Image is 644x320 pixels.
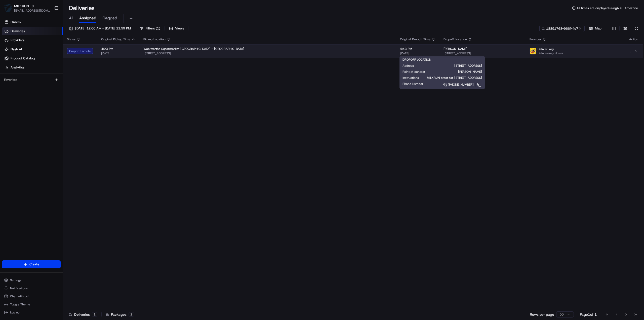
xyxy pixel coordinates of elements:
[143,37,166,41] span: Pickup Location
[539,25,585,32] input: Type to search
[444,37,467,41] span: Dropoff Location
[400,47,435,51] span: 4:43 PM
[577,6,638,10] span: All times are displayed using AEST timezone
[4,4,12,12] img: MILKRUN
[10,302,30,306] span: Toggle Theme
[2,293,61,300] button: Chat with us!
[403,82,423,86] span: Phone Number
[530,48,536,54] img: delivereasy_logo.png
[11,56,35,61] span: Product Catalog
[29,262,39,267] span: Create
[69,15,73,21] span: All
[11,20,21,24] span: Orders
[580,312,597,317] div: Page 1 of 1
[129,312,134,317] div: 1
[444,51,521,55] span: [STREET_ADDRESS]
[175,26,184,31] span: Views
[101,37,130,41] span: Original Pickup Time
[11,65,24,70] span: Analytics
[538,47,554,51] span: DeliverEasy
[67,37,75,41] span: Status
[137,25,163,32] button: Filters(1)
[595,26,601,31] span: Map
[2,260,61,268] button: Create
[403,64,414,68] span: Address
[2,63,63,72] a: Analytics
[422,64,482,68] span: [STREET_ADDRESS]
[633,25,640,32] button: Refresh
[444,47,467,51] span: [PERSON_NAME]
[106,312,134,317] div: Packages
[11,29,25,33] span: Deliveries
[400,51,435,55] span: [DATE]
[530,37,541,41] span: Provider
[10,294,28,298] span: Chat with us!
[2,301,61,308] button: Toggle Theme
[427,76,482,80] span: MILKRUN order for [STREET_ADDRESS]
[530,312,554,317] p: Rows per page
[628,37,639,41] div: Action
[403,70,425,74] span: Point of contact
[79,15,96,21] span: Assigned
[2,309,61,316] button: Log out
[403,58,431,62] span: DROPOFF LOCATION
[10,286,28,290] span: Notifications
[102,15,117,21] span: Flagged
[11,38,24,43] span: Providers
[146,26,160,31] span: Filters
[2,76,61,84] div: Favorites
[2,18,63,26] a: Orders
[2,27,63,35] a: Deliveries
[75,26,131,31] span: [DATE] 12:00 AM - [DATE] 11:59 PM
[101,51,135,55] span: [DATE]
[10,278,21,282] span: Settings
[2,277,61,284] button: Settings
[2,285,61,292] button: Notifications
[400,37,430,41] span: Original Dropoff Time
[2,54,63,62] a: Product Catalog
[587,25,604,32] button: Map
[67,25,133,32] button: [DATE] 12:00 AM - [DATE] 11:59 PM
[2,36,63,44] a: Providers
[167,25,186,32] button: Views
[10,310,20,314] span: Log out
[143,51,392,55] span: [STREET_ADDRESS]
[69,4,95,12] h1: Deliveries
[156,26,160,31] span: ( 1 )
[14,4,29,9] button: MILKRUN
[433,70,482,74] span: [PERSON_NAME]
[101,47,135,51] span: 4:23 PM
[431,82,482,87] a: [PHONE_NUMBER]
[143,47,244,51] span: Woolworths Supermarket [GEOGRAPHIC_DATA] - [GEOGRAPHIC_DATA]
[448,83,474,87] span: [PHONE_NUMBER]
[92,312,97,317] div: 1
[2,45,63,53] a: Nash AI
[2,2,52,14] button: MILKRUNMILKRUN[EMAIL_ADDRESS][DOMAIN_NAME]
[69,312,97,317] div: Deliveries
[14,9,50,13] button: [EMAIL_ADDRESS][DOMAIN_NAME]
[538,51,563,55] span: Delivereasy driver
[11,47,22,52] span: Nash AI
[403,76,419,80] span: Instructions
